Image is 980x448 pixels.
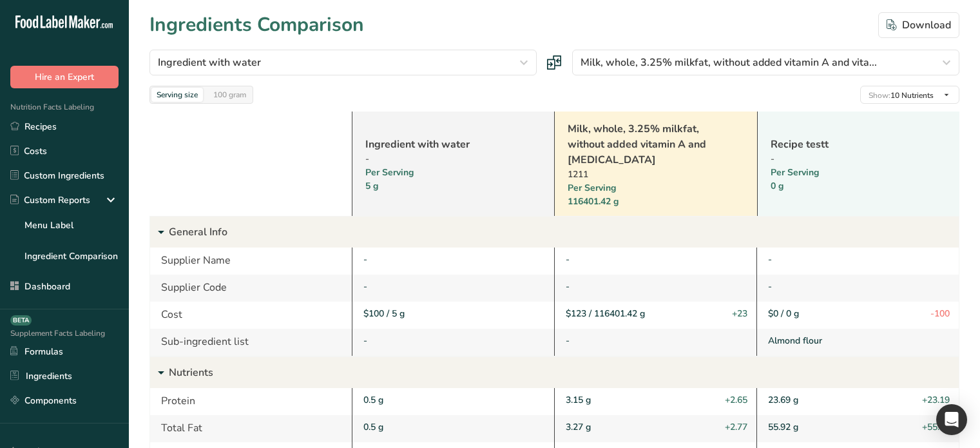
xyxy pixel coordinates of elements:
[149,50,537,75] button: Ingredient with water
[365,137,508,152] a: Ingredient with water
[363,280,545,293] div: -
[10,66,119,88] button: Hire an Expert
[169,217,959,248] p: General Info
[352,388,554,415] div: 0.5 g
[930,307,950,320] span: -100
[150,329,352,356] div: Sub-ingredient list
[581,55,877,70] span: Milk, whole, 3.25% milkfat, without added vitamin A and vita...
[10,193,90,207] div: Custom Reports
[732,307,747,320] span: +23
[150,275,352,302] div: Supplier Code
[566,280,747,293] div: -
[365,152,508,166] div: -
[756,415,959,442] div: 55.92 g
[150,217,959,248] div: General Info
[365,179,508,193] div: 5 g
[10,315,32,326] div: BETA
[208,88,251,102] div: 100 gram
[568,195,711,208] div: 116401.42 g
[771,166,914,193] div: Per Serving
[922,420,950,436] span: +55.42
[922,393,950,409] span: +23.19
[365,166,508,193] div: Per Serving
[725,420,747,436] span: +2.77
[158,55,261,70] span: Ingredient with water
[566,253,747,266] div: -
[363,253,545,266] div: -
[771,179,914,193] div: 0 g
[756,388,959,415] div: 23.69 g
[169,357,959,388] p: Nutrients
[150,302,352,329] div: Cost
[352,415,554,442] div: 0.5 g
[149,10,364,39] h1: Ingredients Comparison
[771,137,914,152] a: Recipe testt
[568,121,711,168] a: Milk, whole, 3.25% milkfat, without added vitamin A and [MEDICAL_DATA]
[554,388,756,415] div: 3.15 g
[771,152,914,166] div: -
[554,415,756,442] div: 3.27 g
[566,335,570,347] span: -
[151,88,203,102] div: Serving size
[150,357,959,388] div: Nutrients
[568,168,711,181] div: 1211
[768,335,822,347] span: Almond flour
[768,253,950,266] div: -
[860,86,959,104] button: Show:10 Nutrients
[869,90,934,101] span: 10 Nutrients
[150,388,352,415] div: Protein
[869,90,890,101] span: Show:
[725,393,747,409] span: +2.65
[878,12,959,38] button: Download
[363,307,545,320] div: $100 / 5 g
[363,335,367,347] span: -
[936,404,967,435] div: Open Intercom Messenger
[150,415,352,442] div: Total Fat
[768,307,950,320] div: $0 / 0 g
[768,280,950,293] div: -
[150,248,352,275] div: Supplier Name
[568,181,711,208] div: Per Serving
[572,50,959,75] button: Milk, whole, 3.25% milkfat, without added vitamin A and vita...
[566,307,747,320] div: $123 / 116401.42 g
[887,17,951,33] div: Download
